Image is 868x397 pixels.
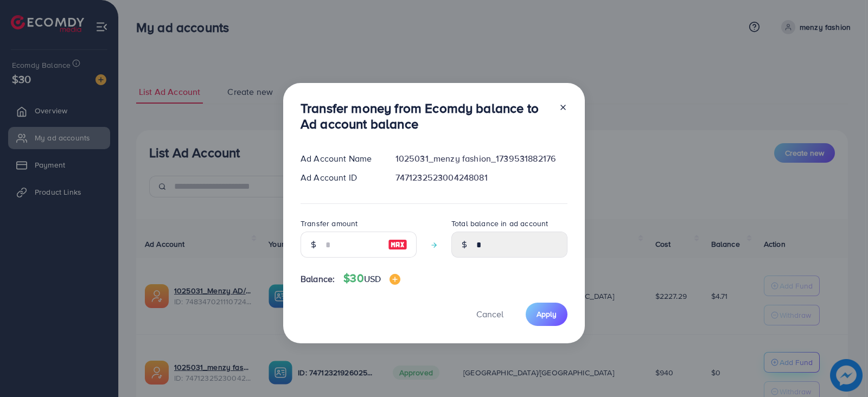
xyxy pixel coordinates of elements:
div: 1025031_menzy fashion_1739531882176 [387,152,576,165]
label: Total balance in ad account [451,218,548,229]
h4: $30 [343,272,400,285]
div: Ad Account ID [292,171,387,184]
span: Apply [537,309,557,319]
img: image [388,238,407,251]
h3: Transfer money from Ecomdy balance to Ad account balance [301,100,550,132]
button: Apply [526,303,567,326]
span: Cancel [476,308,503,320]
button: Cancel [463,303,517,326]
span: USD [364,273,381,285]
img: image [390,274,400,285]
div: Ad Account Name [292,152,387,165]
div: 7471232523004248081 [387,171,576,184]
span: Balance: [301,273,335,285]
label: Transfer amount [301,218,358,229]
